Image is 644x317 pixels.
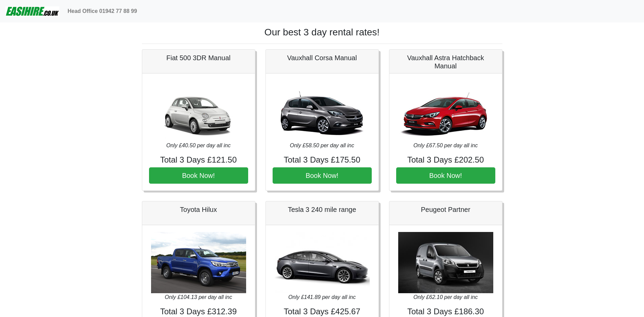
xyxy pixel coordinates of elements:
img: Peugeot Partner [398,232,493,293]
h5: Peugeot Partner [396,205,495,214]
button: Book Now! [396,167,495,184]
h4: Total 3 Days £202.50 [396,155,495,165]
b: Head Office 01942 77 88 99 [68,8,137,14]
h5: Vauxhall Corsa Manual [273,54,372,62]
h5: Toyota Hilux [149,205,248,214]
h4: Total 3 Days £425.67 [273,307,372,317]
h5: Tesla 3 240 mile range [273,205,372,214]
i: Only £67.50 per day all inc [413,143,478,148]
img: Fiat 500 3DR Manual [151,80,246,141]
button: Book Now! [149,167,248,184]
i: Only £104.13 per day all inc [165,294,232,300]
i: Only £141.89 per day all inc [288,294,355,300]
button: Book Now! [273,167,372,184]
img: Toyota Hilux [151,232,246,293]
img: Tesla 3 240 mile range [275,232,370,293]
h4: Total 3 Days £312.39 [149,307,248,317]
i: Only £62.10 per day all inc [413,294,478,300]
img: easihire_logo_small.png [5,4,59,18]
img: Vauxhall Astra Hatchback Manual [398,80,493,141]
h1: Our best 3 day rental rates! [142,27,502,38]
img: Vauxhall Corsa Manual [275,80,370,141]
h4: Total 3 Days £121.50 [149,155,248,165]
i: Only £40.50 per day all inc [166,143,231,148]
a: Head Office 01942 77 88 99 [65,4,140,18]
h5: Vauxhall Astra Hatchback Manual [396,54,495,70]
h4: Total 3 Days £175.50 [273,155,372,165]
h4: Total 3 Days £186.30 [396,307,495,317]
i: Only £58.50 per day all inc [290,143,354,148]
h5: Fiat 500 3DR Manual [149,54,248,62]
